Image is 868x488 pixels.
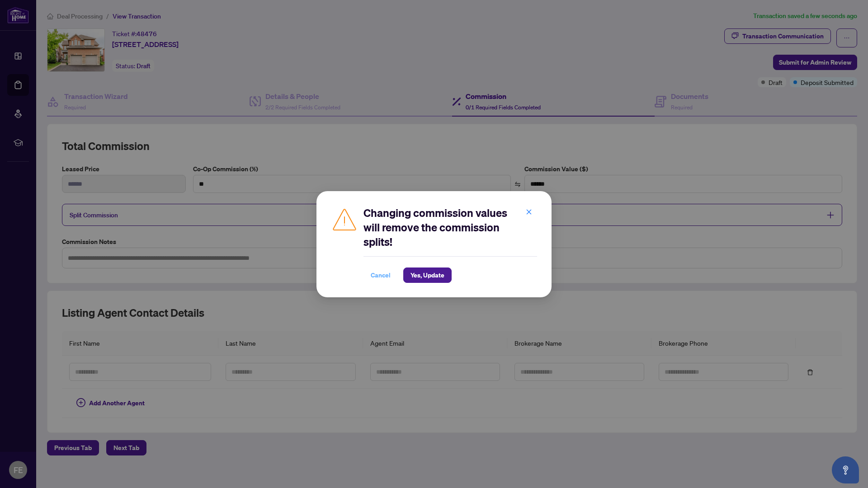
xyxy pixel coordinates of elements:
span: Yes, Update [410,268,444,282]
button: Yes, Update [403,267,452,283]
img: Caution Icon [331,206,358,233]
h2: Changing commission values will remove the commission splits! [363,206,537,249]
button: Cancel [363,267,398,283]
button: Open asap [832,456,859,483]
span: Cancel [371,268,391,282]
span: close [526,209,532,215]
